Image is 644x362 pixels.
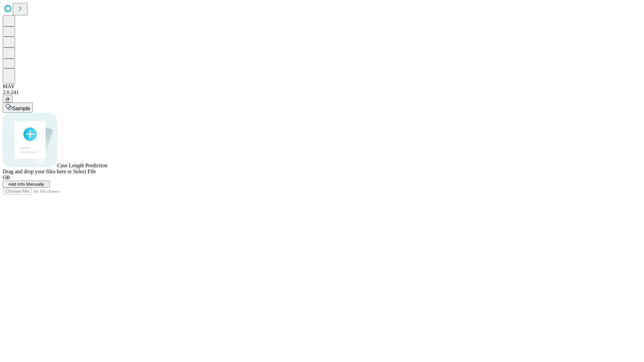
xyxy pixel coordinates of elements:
button: Sample [3,103,33,113]
span: Drag and drop your files here or [3,169,72,174]
button: @ [3,96,13,103]
span: OR [3,175,10,180]
span: Case Length Prediction [57,163,107,168]
span: Sample [12,106,30,111]
span: @ [5,97,10,102]
button: Add Info Manually [3,181,50,188]
div: 2.0.241 [3,89,641,96]
span: Add Info Manually [8,182,44,187]
div: MAY [3,83,641,89]
span: Select File [73,169,96,174]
